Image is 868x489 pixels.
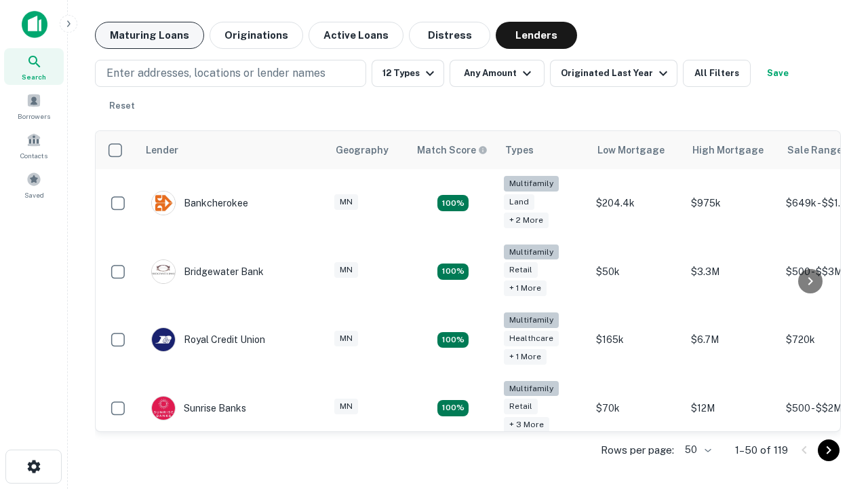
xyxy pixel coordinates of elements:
[95,22,204,49] button: Maturing Loans
[684,238,779,306] td: $3.3M
[505,142,534,158] div: Types
[334,399,358,414] div: MN
[100,92,144,120] button: Reset
[684,131,779,169] th: High Mortgage
[601,442,674,458] p: Rows per page:
[550,60,677,87] button: Originated Last Year
[818,439,840,461] button: Go to next page
[504,349,547,365] div: + 1 more
[683,60,751,87] button: All Filters
[4,48,64,85] a: Search
[787,142,842,158] div: Sale Range
[18,111,50,122] span: Borrowers
[504,417,549,433] div: + 3 more
[151,396,246,420] div: Sunrise Banks
[336,142,389,158] div: Geography
[152,260,175,283] img: picture
[409,131,497,169] th: Capitalize uses an advanced AI algorithm to match your search with the best lender. The match sco...
[334,331,358,346] div: MN
[679,440,713,460] div: 50
[106,65,325,81] p: Enter addresses, locations or lender names
[589,169,684,238] td: $204.4k
[437,332,469,348] div: Matching Properties: 18, hasApolloMatch: undefined
[589,306,684,374] td: $165k
[151,259,264,284] div: Bridgewater Bank
[4,88,64,124] a: Borrowers
[146,142,178,158] div: Lender
[437,400,469,416] div: Matching Properties: 29, hasApolloMatch: undefined
[589,131,684,169] th: Low Mortgage
[504,280,547,296] div: + 1 more
[95,60,366,87] button: Enter addresses, locations or lender names
[372,60,444,87] button: 12 Types
[24,189,44,200] span: Saved
[692,142,764,158] div: High Mortgage
[589,374,684,443] td: $70k
[496,22,577,49] button: Lenders
[152,192,175,215] img: picture
[504,262,538,278] div: Retail
[22,71,46,82] span: Search
[504,244,559,260] div: Multifamily
[20,150,47,161] span: Contacts
[597,142,665,158] div: Low Mortgage
[589,238,684,306] td: $50k
[800,337,868,402] iframe: Chat Widget
[152,328,175,351] img: picture
[756,60,800,87] button: Save your search to get updates of matches that match your search criteria.
[151,327,265,352] div: Royal Credit Union
[450,60,545,87] button: Any Amount
[504,381,559,397] div: Multifamily
[561,65,671,81] div: Originated Last Year
[409,22,490,49] button: Distress
[437,195,469,211] div: Matching Properties: 20, hasApolloMatch: undefined
[210,22,303,49] button: Originations
[504,213,549,228] div: + 2 more
[437,264,469,280] div: Matching Properties: 22, hasApolloMatch: undefined
[417,143,485,158] h6: Match Score
[309,22,403,49] button: Active Loans
[334,194,358,210] div: MN
[151,191,248,215] div: Bankcherokee
[334,262,358,278] div: MN
[22,11,47,38] img: capitalize-icon.png
[504,331,559,346] div: Healthcare
[504,194,534,210] div: Land
[504,399,538,414] div: Retail
[417,143,488,158] div: Capitalize uses an advanced AI algorithm to match your search with the best lender. The match sco...
[152,397,175,420] img: picture
[497,131,589,169] th: Types
[735,442,788,458] p: 1–50 of 119
[684,374,779,443] td: $12M
[504,176,559,192] div: Multifamily
[4,166,64,203] a: Saved
[138,131,328,169] th: Lender
[684,169,779,238] td: $975k
[504,312,559,328] div: Multifamily
[328,131,409,169] th: Geography
[4,127,64,164] a: Contacts
[684,306,779,374] td: $6.7M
